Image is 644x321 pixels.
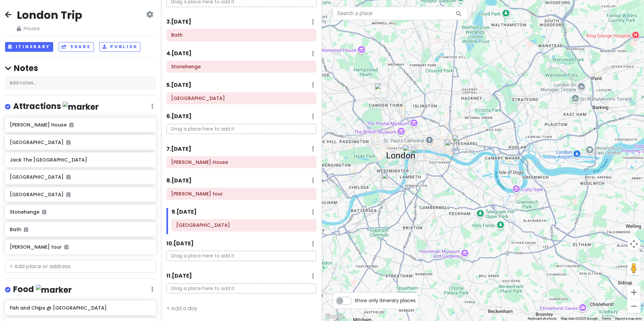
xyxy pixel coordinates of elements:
h6: Highclere Castle [171,95,312,101]
input: Search a place [333,7,468,20]
h6: [PERSON_NAME] tour [10,244,151,250]
h6: 6 . [DATE] [166,113,192,120]
a: + Add a day [166,305,197,312]
div: Fish and Chips @ Jubilee Gardens [403,145,418,159]
img: Google [324,312,346,321]
img: marker [36,285,72,295]
i: Added to itinerary [64,245,68,249]
div: Harry potter tour [375,83,389,98]
h2: London Trip [17,8,82,22]
h6: Stonehenge [10,209,151,215]
div: Add notes... [5,76,156,90]
span: Private [17,25,82,32]
h4: Food [13,284,72,295]
h6: 7 . [DATE] [166,146,191,153]
h6: Fish and Chips @ [GEOGRAPHIC_DATA] [10,305,151,311]
h4: Notes [5,63,156,73]
i: Added to itinerary [24,227,28,232]
h6: 3 . [DATE] [166,19,191,26]
button: Itinerary [5,42,53,52]
i: Added to itinerary [66,192,70,197]
span: Map data ©2025 Google [561,317,598,320]
button: Zoom out [627,299,641,313]
button: Publish [99,42,141,52]
button: Drag Pegman onto the map to open Street View [627,261,641,275]
h6: [GEOGRAPHIC_DATA] [10,191,151,198]
div: Tower of London [445,139,459,154]
i: Added to itinerary [66,175,70,179]
i: Added to itinerary [66,140,70,145]
h6: Jack The [GEOGRAPHIC_DATA] [10,157,151,163]
i: Added to itinerary [69,122,73,127]
h6: Jane Austen House [171,159,312,165]
h6: [PERSON_NAME] House [10,122,151,128]
h6: 9 . [DATE] [171,209,197,216]
i: Added to itinerary [42,210,46,214]
h6: [GEOGRAPHIC_DATA] [10,174,151,180]
h6: 4 . [DATE] [166,50,192,57]
div: Jane Austen House [382,173,396,187]
button: Map camera controls [627,237,641,251]
h6: 5 . [DATE] [166,82,191,89]
h6: Bath [171,32,312,38]
button: Keyboard shortcuts [528,316,557,321]
h6: Harry potter tour [171,191,312,197]
h6: 10 . [DATE] [166,240,194,247]
p: Drag a place here to add it [166,251,317,261]
a: Open this area in Google Maps (opens a new window) [324,312,346,321]
h6: Bath [10,226,151,233]
h6: Stonehenge [171,64,312,70]
a: Terms (opens in new tab) [602,317,611,320]
button: Zoom in [627,286,641,299]
div: Jack The Ripper Museum [452,135,467,150]
h6: [GEOGRAPHIC_DATA] [10,139,151,145]
p: Drag a place here to add it [166,283,317,294]
p: Drag a place here to add it [166,124,317,134]
h4: Attractions [13,101,99,112]
button: Share [59,42,94,52]
h6: Tower of London [176,222,312,228]
input: + Add place or address [5,260,156,273]
h6: 8 . [DATE] [166,177,192,184]
a: Report a map error [615,317,642,320]
h6: 11 . [DATE] [166,273,192,280]
div: Union Jack Club [411,147,425,162]
img: marker [63,102,99,112]
span: Show only itinerary places [355,297,416,304]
